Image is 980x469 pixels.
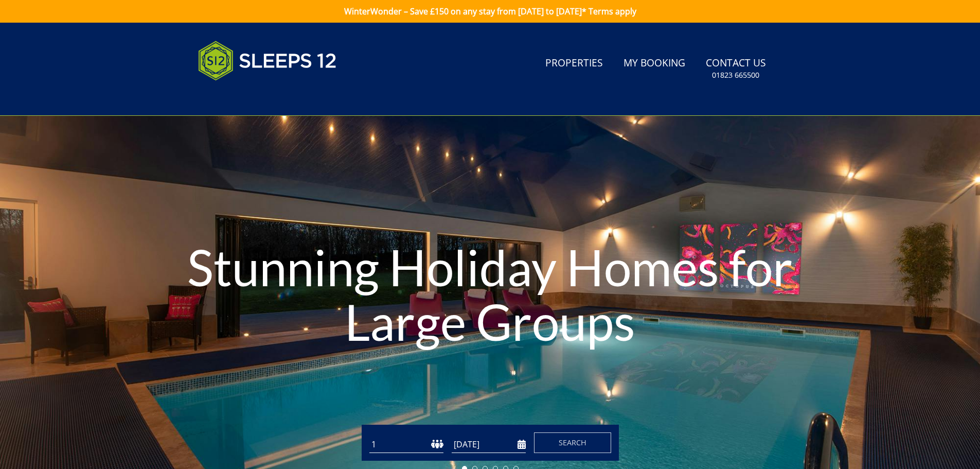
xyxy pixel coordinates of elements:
small: 01823 665500 [712,70,759,80]
a: My Booking [619,52,689,75]
button: Search [534,432,611,453]
input: Arrival Date [452,436,526,453]
a: Properties [541,52,607,75]
iframe: Customer reviews powered by Trustpilot [193,93,301,101]
span: Search [559,438,586,447]
img: Sleeps 12 [198,35,337,86]
h1: Stunning Holiday Homes for Large Groups [147,219,833,369]
a: Contact Us01823 665500 [702,52,770,85]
